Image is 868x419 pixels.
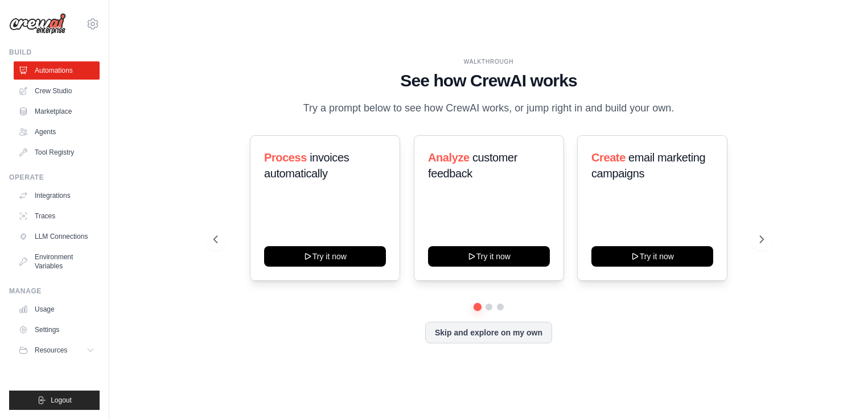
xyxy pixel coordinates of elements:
a: Crew Studio [14,82,100,100]
div: Build [9,48,100,57]
span: Resources [35,346,67,355]
p: Try a prompt below to see how CrewAI works, or jump right in and build your own. [298,100,680,117]
button: Logout [9,391,100,410]
span: invoices automatically [264,151,349,180]
a: Settings [14,321,100,339]
h1: See how CrewAI works [213,70,764,91]
a: Tool Registry [14,143,100,161]
a: Traces [14,207,100,225]
span: Create [591,151,626,164]
span: Logout [51,396,72,405]
a: Marketplace [14,102,100,121]
button: Skip and explore on my own [425,322,552,343]
img: Logo [9,13,66,35]
a: Environment Variables [14,248,100,275]
span: Analyze [428,151,470,164]
div: Operate [9,173,100,182]
button: Try it now [428,246,550,267]
div: WALKTHROUGH [213,57,764,66]
div: Manage [9,287,100,296]
button: Resources [14,341,100,359]
span: Process [264,151,307,164]
a: Usage [14,300,100,318]
button: Try it now [591,246,713,267]
span: email marketing campaigns [591,151,705,180]
button: Try it now [264,246,386,267]
a: LLM Connections [14,227,100,246]
a: Agents [14,123,100,141]
a: Automations [14,61,100,80]
a: Integrations [14,186,100,205]
span: customer feedback [428,151,517,180]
